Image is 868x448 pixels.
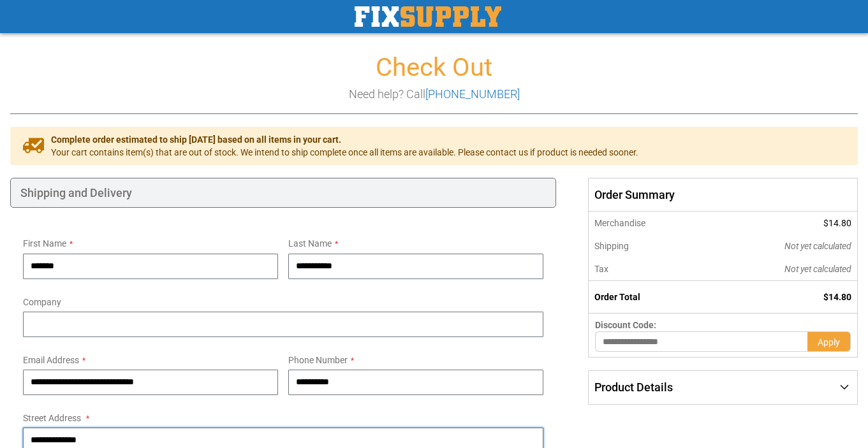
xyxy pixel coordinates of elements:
span: Shipping [594,241,629,251]
span: Complete order estimated to ship [DATE] based on all items in your cart. [51,133,638,146]
a: [PHONE_NUMBER] [425,87,520,101]
button: Apply [807,331,851,352]
a: store logo [355,6,501,27]
span: $14.80 [823,218,851,228]
div: Shipping and Delivery [10,178,556,208]
span: Phone Number [288,355,348,365]
span: Product Details [594,380,673,394]
h3: Need help? Call [10,88,858,101]
span: Email Address [23,355,79,365]
th: Merchandise [589,212,708,235]
span: Apply [818,337,840,347]
img: Fix Industrial Supply [355,6,501,27]
span: Discount Code: [595,320,656,330]
strong: Order Total [594,292,640,302]
span: Last Name [288,238,332,249]
span: Order Summary [588,178,858,212]
span: $14.80 [823,292,851,302]
span: Your cart contains item(s) that are out of stock. We intend to ship complete once all items are a... [51,146,638,159]
span: Not yet calculated [784,241,851,251]
th: Tax [589,257,708,281]
h1: Check Out [10,54,858,82]
span: Company [23,297,61,307]
span: Not yet calculated [784,264,851,274]
span: Street Address [23,413,81,423]
span: First Name [23,238,66,249]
